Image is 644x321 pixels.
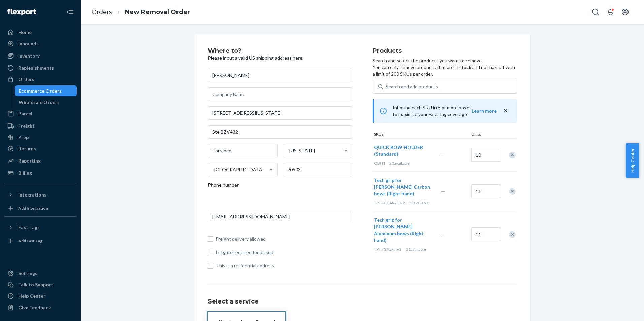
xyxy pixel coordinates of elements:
[208,125,352,139] input: Street Address 2 (Optional)
[4,74,77,85] a: Orders
[374,217,424,243] span: Tech grip for [PERSON_NAME] Aluminum bows (Right hand)
[4,268,77,279] a: Settings
[18,170,32,176] div: Billing
[289,147,289,154] input: [US_STATE]
[18,134,29,141] div: Prep
[374,217,433,244] button: Tech grip for [PERSON_NAME] Aluminum bows (Right hand)
[92,8,112,16] a: Orders
[208,236,213,242] input: Freight delivery allowed
[389,160,410,166] span: 20 available
[216,249,352,256] span: Liftgate required for pickup
[509,188,516,195] div: Remove Item
[4,222,77,233] button: Fast Tags
[289,147,315,154] div: [US_STATE]
[18,191,46,198] div: Integrations
[4,203,77,214] a: Add Integration
[18,224,40,231] div: Fast Tags
[18,157,41,164] div: Reporting
[4,120,77,131] a: Freight
[472,108,497,114] button: Learn more
[208,263,213,269] input: This is a residential address
[470,131,500,138] div: Units
[589,5,602,19] button: Open Search Box
[373,131,470,138] div: SKUs
[18,145,36,152] div: Returns
[471,184,501,198] input: Quantity
[15,85,77,96] a: Ecommerce Orders
[208,55,352,61] p: Please input a valid US shipping address here.
[441,188,445,194] span: —
[208,250,213,255] input: Liftgate required for pickup
[4,236,77,246] a: Add Fast Tag
[502,107,509,114] button: close
[4,189,77,200] button: Integrations
[374,247,402,252] span: TPHTGALRHV2
[216,236,352,242] span: Freight delivery allowed
[626,143,639,178] button: Help Center
[18,304,51,311] div: Give Feedback
[18,270,37,277] div: Settings
[4,27,77,38] a: Home
[4,302,77,313] button: Give Feedback
[441,152,445,158] span: —
[208,106,352,120] input: Street Address
[4,38,77,49] a: Inbounds
[374,200,405,205] span: TPHTGCARRHV2
[18,122,35,129] div: Freight
[4,155,77,166] a: Reporting
[4,279,77,290] a: Talk to Support
[208,144,278,157] input: City
[509,231,516,238] div: Remove Item
[374,144,423,157] span: QUICK BOW HOLDER (Standard)
[618,5,632,19] button: Open account menu
[18,52,40,59] div: Inventory
[374,160,385,166] span: QBH1
[409,200,429,205] span: 21 available
[208,298,517,305] h1: Select a service
[374,177,430,197] span: Tech grip for [PERSON_NAME] Carbon bows (Right hand)
[373,48,517,55] h2: Products
[4,50,77,61] a: Inventory
[4,143,77,154] a: Returns
[208,48,352,55] h2: Where to?
[471,148,501,162] input: Quantity
[441,231,445,237] span: —
[4,168,77,178] a: Billing
[216,262,352,269] span: This is a residential address
[208,87,352,101] input: Company Name
[4,132,77,143] a: Prep
[18,205,48,211] div: Add Integration
[18,40,39,47] div: Inbounds
[604,5,617,19] button: Open notifications
[19,87,62,94] div: Ecommerce Orders
[19,99,60,106] div: Wholesale Orders
[86,2,195,22] ol: breadcrumbs
[214,166,214,173] input: [GEOGRAPHIC_DATA]
[374,144,433,157] button: QUICK BOW HOLDER (Standard)
[4,108,77,119] a: Parcel
[125,8,190,16] a: New Removal Order
[208,182,239,191] span: Phone number
[214,166,264,173] div: [GEOGRAPHIC_DATA]
[373,99,517,123] div: Inbound each SKU in 5 or more boxes to maximize your Fast Tag coverage
[406,247,426,252] span: 21 available
[18,281,53,288] div: Talk to Support
[18,238,42,244] div: Add Fast Tag
[18,29,32,36] div: Home
[374,177,433,197] button: Tech grip for [PERSON_NAME] Carbon bows (Right hand)
[18,110,32,117] div: Parcel
[18,65,54,71] div: Replenishments
[509,152,516,158] div: Remove Item
[18,76,34,83] div: Orders
[4,291,77,301] a: Help Center
[4,63,77,73] a: Replenishments
[208,210,352,223] input: Email (Required)
[373,57,517,77] p: Search and select the products you want to remove. You can only remove products that are in stock...
[386,83,438,90] div: Search and add products
[471,227,501,241] input: Quantity
[18,293,45,299] div: Help Center
[283,163,353,176] input: ZIP Code
[208,69,352,82] input: First & Last Name
[15,97,77,108] a: Wholesale Orders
